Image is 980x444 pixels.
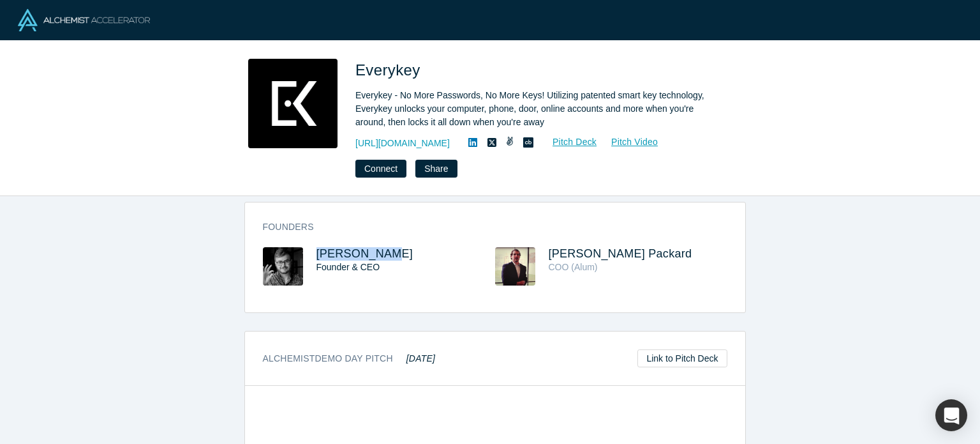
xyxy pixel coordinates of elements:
[549,262,598,272] span: COO (Alum)
[415,160,457,178] button: Share
[355,137,450,150] a: [URL][DOMAIN_NAME]
[248,59,338,148] img: Everykey's Logo
[355,89,713,129] div: Everykey - No More Passwords, No More Keys! Utilizing patented smart key technology, Everykey unl...
[406,353,435,364] em: [DATE]
[263,352,436,365] h3: Alchemist Demo Day Pitch
[549,247,692,260] a: [PERSON_NAME] Packard
[597,135,658,149] a: Pitch Video
[18,9,150,31] img: Alchemist Logo
[263,220,709,234] h3: Founders
[355,160,406,178] button: Connect
[538,135,597,149] a: Pitch Deck
[637,349,727,367] a: Link to Pitch Deck
[263,247,303,286] img: Chris Wentz's Profile Image
[316,247,413,260] a: [PERSON_NAME]
[495,247,535,286] img: McKelvey Packard's Profile Image
[316,262,380,272] span: Founder & CEO
[355,61,425,79] span: Everykey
